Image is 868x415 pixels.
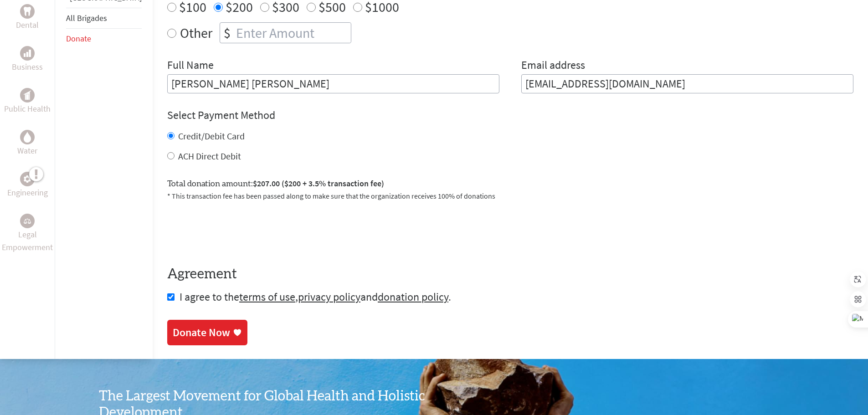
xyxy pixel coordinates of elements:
img: Engineering [24,175,31,183]
p: Business [12,61,43,73]
label: Other [180,22,212,43]
span: $207.00 ($200 + 3.5% transaction fee) [253,178,384,189]
label: Credit/Debit Card [178,130,245,142]
h4: Agreement [167,266,853,282]
a: DentalDental [16,4,39,31]
div: $ [220,23,234,43]
li: All Brigades [66,8,142,29]
a: EngineeringEngineering [7,172,48,199]
a: Public HealthPublic Health [4,88,51,115]
input: Your Email [521,74,853,93]
img: Dental [24,7,31,16]
div: Public Health [20,88,35,102]
a: BusinessBusiness [12,46,43,73]
iframe: reCAPTCHA [167,212,306,248]
p: Water [17,144,37,157]
p: Dental [16,19,39,31]
a: WaterWater [17,130,37,157]
h4: Select Payment Method [167,108,853,123]
label: Total donation amount: [167,177,384,190]
a: privacy policy [298,290,360,304]
div: Business [20,46,35,61]
img: Legal Empowerment [24,218,31,224]
img: Water [24,132,31,143]
p: Legal Empowerment [2,228,53,254]
span: I agree to the , and . [180,290,451,304]
div: Legal Empowerment [20,214,35,228]
div: Water [20,130,35,144]
img: Business [24,50,31,57]
label: Email address [521,58,585,74]
label: Full Name [167,58,214,74]
a: Donate Now [167,320,247,345]
a: terms of use [239,290,295,304]
a: All Brigades [66,13,107,23]
img: Public Health [24,91,31,100]
p: Public Health [4,102,51,115]
div: Engineering [20,172,35,186]
label: ACH Direct Debit [178,150,241,162]
input: Enter Full Name [167,74,499,93]
p: * This transaction fee has been passed along to make sure that the organization receives 100% of ... [167,190,853,201]
input: Enter Amount [234,23,351,43]
p: Engineering [7,186,48,199]
div: Donate Now [173,325,230,340]
li: Donate [66,29,142,49]
a: Donate [66,33,91,44]
div: Dental [20,4,35,19]
a: donation policy [378,290,448,304]
a: Legal EmpowermentLegal Empowerment [2,214,53,254]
